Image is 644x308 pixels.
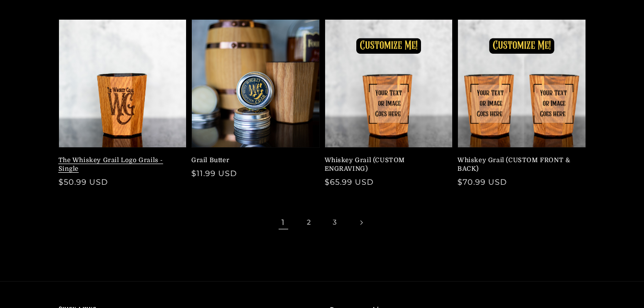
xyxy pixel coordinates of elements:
a: Page 2 [299,212,320,233]
a: Next page [351,212,372,233]
a: Whiskey Grail (CUSTOM FRONT & BACK) [457,156,580,173]
nav: Pagination [59,212,586,233]
span: Page 1 [273,212,294,233]
a: Grail Butter [191,156,314,165]
a: Page 3 [325,212,346,233]
a: The Whiskey Grail Logo Grails - Single [59,156,181,173]
a: Whiskey Grail (CUSTOM ENGRAVING) [325,156,447,173]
